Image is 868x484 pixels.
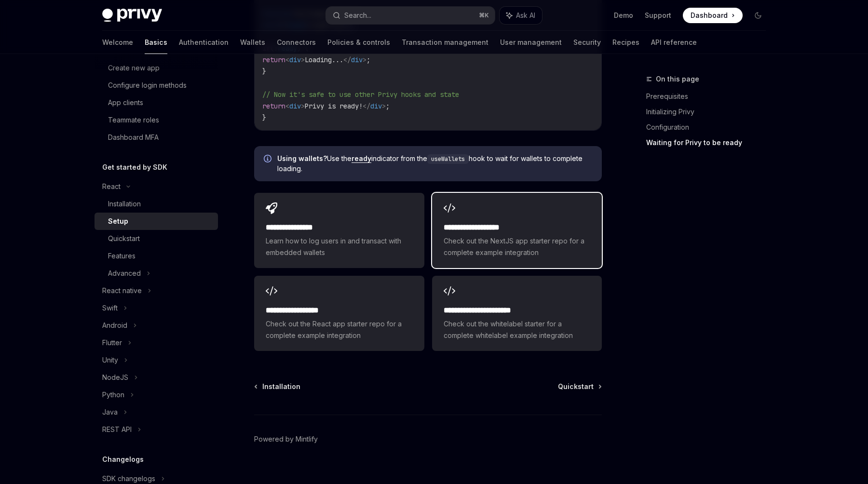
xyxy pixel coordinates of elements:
[102,454,144,465] h5: Changelogs
[95,230,218,247] a: Quickstart
[102,161,167,173] h5: Get started by SDK
[301,55,305,64] span: >
[266,318,412,341] span: Check out the React app starter repo for a complete example integration
[102,406,118,418] div: Java
[500,31,562,54] a: User management
[683,8,743,23] a: Dashboard
[108,268,141,279] div: Advanced
[262,55,285,64] span: return
[102,389,124,401] div: Python
[285,102,289,110] span: <
[102,181,121,192] div: React
[108,233,140,244] div: Quickstart
[102,424,132,435] div: REST API
[255,382,300,391] a: Installation
[108,80,187,91] div: Configure login methods
[343,55,351,64] span: </
[479,12,489,19] span: ⌘ K
[573,31,601,54] a: Security
[262,67,266,76] span: }
[500,7,542,24] button: Ask AI
[289,55,301,64] span: div
[363,102,370,110] span: </
[612,31,639,54] a: Recipes
[102,285,142,296] div: React native
[370,102,382,110] span: div
[305,55,343,64] span: Loading...
[102,354,118,366] div: Unity
[262,113,266,122] span: }
[427,154,469,164] code: useWallets
[108,132,159,143] div: Dashboard MFA
[645,11,671,20] a: Support
[277,154,327,162] strong: Using wallets?
[646,120,773,135] a: Configuration
[352,154,371,163] a: ready
[516,11,535,20] span: Ask AI
[646,104,773,120] a: Initializing Privy
[95,129,218,146] a: Dashboard MFA
[102,337,122,349] div: Flutter
[277,154,592,174] span: Use the indicator from the hook to wait for wallets to complete loading.
[444,235,590,258] span: Check out the NextJS app starter repo for a complete example integration
[145,31,167,54] a: Basics
[254,193,424,268] a: **** **** **** *Learn how to log users in and transact with embedded wallets
[108,198,141,210] div: Installation
[432,276,602,351] a: **** **** **** **** ***Check out the whitelabel starter for a complete whitelabel example integra...
[95,111,218,129] a: Teammate roles
[386,102,390,110] span: ;
[95,77,218,94] a: Configure login methods
[301,102,305,110] span: >
[266,235,412,258] span: Learn how to log users in and transact with embedded wallets
[179,31,229,54] a: Authentication
[363,55,366,64] span: >
[289,102,301,110] span: div
[102,9,162,22] img: dark logo
[108,97,143,108] div: App clients
[327,31,390,54] a: Policies & controls
[102,320,127,331] div: Android
[102,302,118,314] div: Swift
[750,8,766,23] button: Toggle dark mode
[444,318,590,341] span: Check out the whitelabel starter for a complete whitelabel example integration
[432,193,602,268] a: **** **** **** ****Check out the NextJS app starter repo for a complete example integration
[691,11,728,20] span: Dashboard
[95,195,218,213] a: Installation
[262,90,459,99] span: // Now it's safe to use other Privy hooks and state
[366,55,370,64] span: ;
[614,11,633,20] a: Demo
[240,31,265,54] a: Wallets
[254,434,318,444] a: Powered by Mintlify
[108,215,128,227] div: Setup
[108,250,136,262] div: Features
[285,55,289,64] span: <
[558,382,601,391] a: Quickstart
[351,55,363,64] span: div
[402,31,488,54] a: Transaction management
[254,276,424,351] a: **** **** **** ***Check out the React app starter repo for a complete example integration
[262,102,285,110] span: return
[326,7,495,24] button: Search...⌘K
[305,102,363,110] span: Privy is ready!
[95,213,218,230] a: Setup
[264,155,273,164] svg: Info
[646,89,773,104] a: Prerequisites
[656,73,699,85] span: On this page
[277,31,316,54] a: Connectors
[344,10,371,21] div: Search...
[102,31,133,54] a: Welcome
[558,382,594,391] span: Quickstart
[646,135,773,150] a: Waiting for Privy to be ready
[95,247,218,265] a: Features
[382,102,386,110] span: >
[262,382,300,391] span: Installation
[102,372,128,383] div: NodeJS
[651,31,697,54] a: API reference
[108,114,159,126] div: Teammate roles
[95,94,218,111] a: App clients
